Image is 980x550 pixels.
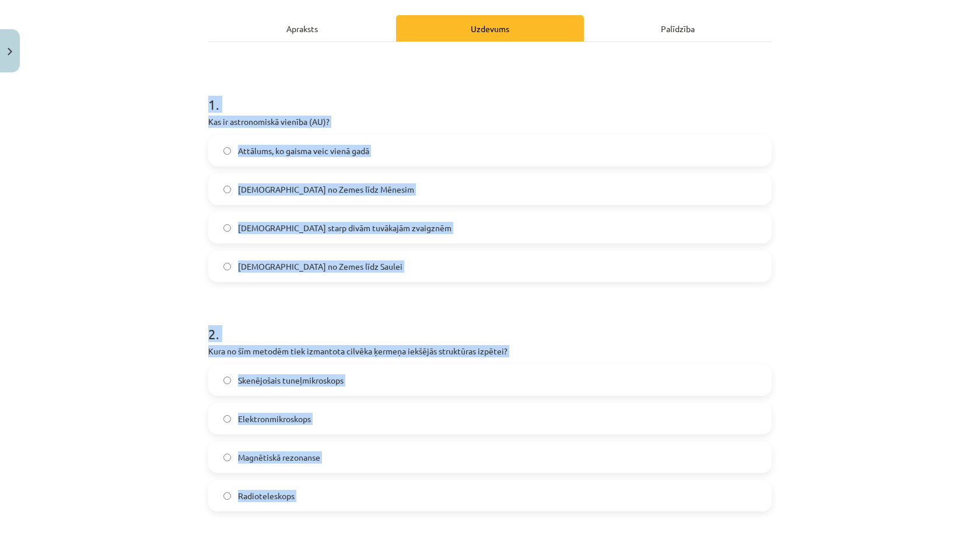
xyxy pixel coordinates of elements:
p: Kura no šīm metodēm tiek izmantota cilvēka ķermeņa iekšējās struktūras izpētei? [208,345,772,357]
input: [DEMOGRAPHIC_DATA] starp divām tuvākajām zvaigznēm [223,224,231,232]
img: icon-close-lesson-0947bae3869378f0d4975bcd49f059093ad1ed9edebbc8119c70593378902aed.svg [8,48,12,55]
input: [DEMOGRAPHIC_DATA] no Zemes līdz Mēnesim [223,186,231,193]
input: [DEMOGRAPHIC_DATA] no Zemes līdz Saulei [223,263,231,270]
span: Attālums, ko gaisma veic vienā gadā [238,145,369,157]
p: Kas ir astronomiskā vienība (AU)? [208,116,772,128]
span: Elektronmikroskops [238,413,311,425]
span: [DEMOGRAPHIC_DATA] no Zemes līdz Saulei [238,260,402,273]
input: Radioteleskops [223,492,231,500]
span: Radioteleskops [238,490,295,502]
span: [DEMOGRAPHIC_DATA] no Zemes līdz Mēnesim [238,183,414,196]
div: Palīdzība [584,15,772,41]
div: Uzdevums [396,15,584,41]
div: Apraksts [208,15,396,41]
input: Elektronmikroskops [223,415,231,423]
span: [DEMOGRAPHIC_DATA] starp divām tuvākajām zvaigznēm [238,222,452,234]
span: Skenējošais tuneļmikroskops [238,374,344,387]
input: Skenējošais tuneļmikroskops [223,377,231,384]
span: Magnētiskā rezonanse [238,451,320,464]
input: Attālums, ko gaisma veic vienā gadā [223,147,231,155]
h1: 1 . [208,76,772,112]
input: Magnētiskā rezonanse [223,454,231,461]
h1: 2 . [208,305,772,342]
